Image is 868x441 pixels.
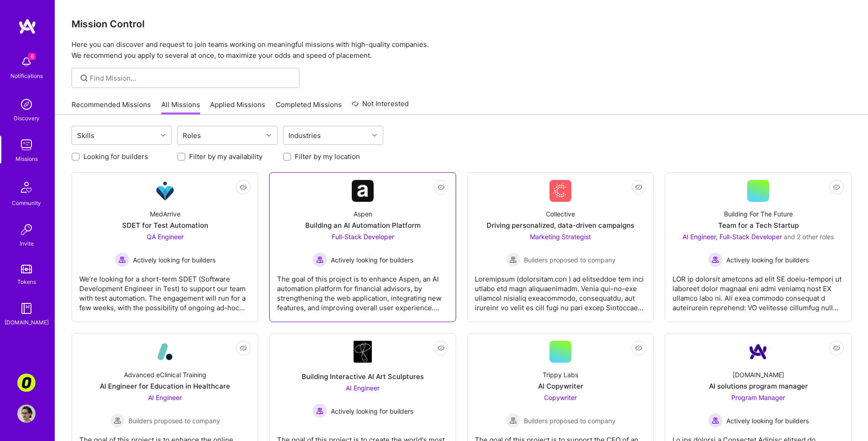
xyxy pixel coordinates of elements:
[302,372,424,381] div: Building Interactive AI Art Sculptures
[12,198,41,208] div: Community
[538,381,583,391] div: AI Copywriter
[635,344,642,352] i: icon EyeClosed
[475,267,646,313] div: Loremipsum (dolorsitam.con ) ad elitseddoe tem inci utlabo etd magn aliquaenimadm. Venia qui-no-e...
[524,255,616,265] span: Builders proposed to company
[154,180,176,202] img: Company Logo
[17,136,36,154] img: teamwork
[733,370,784,379] div: [DOMAIN_NAME]
[124,370,206,379] div: Advanced eClinical Training
[331,406,413,416] span: Actively looking for builders
[709,381,808,391] div: AI solutions program manager
[122,220,208,230] div: SDET for Test Automation
[110,413,125,428] img: Builders proposed to company
[161,133,165,138] i: icon Chevron
[276,100,342,115] a: Completed Missions
[210,100,265,115] a: Applied Missions
[726,255,809,265] span: Actively looking for builders
[17,299,36,318] img: guide book
[718,220,799,230] div: Team for a Tech Startup
[784,233,834,241] span: and 2 other roles
[15,176,37,198] img: Community
[487,220,634,230] div: Driving personalized, data-driven campaigns
[189,152,262,161] label: Filter by my availability
[313,404,327,418] img: Actively looking for builders
[17,220,36,239] img: Invite
[72,39,852,61] p: Here you can discover and request to join teams working on meaningful missions with high-quality ...
[543,370,578,379] div: Trippy Labs
[17,405,36,423] img: User Avatar
[115,252,129,267] img: Actively looking for builders
[17,277,36,287] div: Tokens
[731,394,785,401] span: Program Manager
[708,252,723,267] img: Actively looking for builders
[147,233,184,241] span: QA Engineer
[708,413,723,428] img: Actively looking for builders
[75,129,97,142] div: Skills
[21,265,32,273] img: tokens
[79,267,251,313] div: We’re looking for a short-term SDET (Software Development Engineer in Test) to support our team w...
[352,98,409,115] a: Not Interested
[128,416,220,426] span: Builders proposed to company
[14,113,40,123] div: Discovery
[5,318,49,327] div: [DOMAIN_NAME]
[305,220,421,230] div: Building an AI Automation Platform
[72,18,852,30] h3: Mission Control
[354,209,372,219] div: Aspen
[240,344,247,352] i: icon EyeClosed
[673,267,844,313] div: LOR ip dolorsit ametcons ad elit SE doeiu-tempori ut laboreet dolor magnaal eni admi veniamq nost...
[295,152,360,161] label: Filter by my location
[544,394,577,401] span: Copywriter
[17,95,36,113] img: discovery
[240,184,247,191] i: icon EyeClosed
[15,405,38,423] a: User Avatar
[267,133,271,138] i: icon Chevron
[550,180,571,202] img: Company Logo
[133,255,216,265] span: Actively looking for builders
[313,252,327,267] img: Actively looking for builders
[10,71,43,81] div: Notifications
[79,73,89,83] i: icon SearchGrey
[20,239,34,248] div: Invite
[833,344,840,352] i: icon EyeClosed
[17,374,36,392] img: Corner3: Building an AI User Researcher
[15,374,38,392] a: Corner3: Building an AI User Researcher
[724,209,793,219] div: Building For The Future
[28,53,36,60] span: 6
[331,255,413,265] span: Actively looking for builders
[530,233,591,241] span: Marketing Strategist
[506,252,520,267] img: Builders proposed to company
[180,129,203,142] div: Roles
[726,416,809,426] span: Actively looking for builders
[277,267,448,313] div: The goal of this project is to enhance Aspen, an AI automation platform for financial advisors, b...
[683,233,782,241] span: AI Engineer, Full-Stack Developer
[346,384,380,392] span: AI Engineer
[332,233,394,241] span: Full-Stack Developer
[18,18,36,35] img: logo
[72,100,151,115] a: Recommended Missions
[17,53,36,71] img: bell
[83,152,148,161] label: Looking for builders
[546,209,575,219] div: Collective
[277,180,448,314] a: Company LogoAspenBuilding an AI Automation PlatformFull-Stack Developer Actively looking for buil...
[354,341,372,363] img: Company Logo
[673,180,844,314] a: Building For The FutureTeam for a Tech StartupAI Engineer, Full-Stack Developer and 2 other roles...
[747,341,769,363] img: Company Logo
[154,341,176,363] img: Company Logo
[352,180,374,202] img: Company Logo
[833,184,840,191] i: icon EyeClosed
[100,381,230,391] div: AI Engineer for Education in Healthcare
[286,129,323,142] div: Industries
[15,154,38,164] div: Missions
[437,184,445,191] i: icon EyeClosed
[150,209,180,219] div: MedArrive
[437,344,445,352] i: icon EyeClosed
[79,180,251,314] a: Company LogoMedArriveSDET for Test AutomationQA Engineer Actively looking for buildersActively lo...
[524,416,616,426] span: Builders proposed to company
[90,73,293,83] input: Find Mission...
[506,413,520,428] img: Builders proposed to company
[372,133,377,138] i: icon Chevron
[161,100,200,115] a: All Missions
[475,180,646,314] a: Company LogoCollectiveDriving personalized, data-driven campaignsMarketing Strategist Builders pr...
[635,184,642,191] i: icon EyeClosed
[148,394,182,401] span: AI Engineer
